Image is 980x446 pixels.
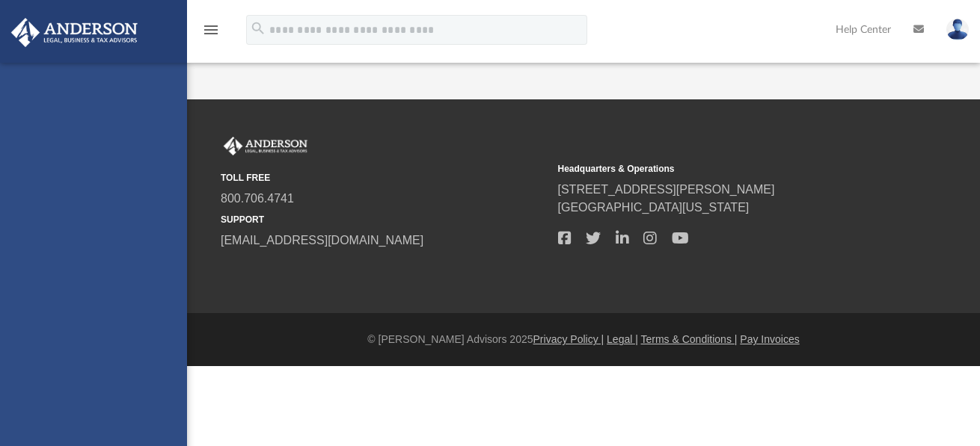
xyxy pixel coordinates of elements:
a: Terms & Conditions | [641,333,738,345]
small: Headquarters & Operations [558,162,885,176]
div: © [PERSON_NAME] Advisors 2025 [187,332,980,347]
a: 800.706.4741 [221,192,294,205]
a: Pay Invoices [740,333,799,345]
a: menu [202,28,220,39]
img: Anderson Advisors Platinum Portal [7,18,142,47]
a: Legal | [607,333,638,345]
img: User Pic [946,19,969,40]
i: menu [202,21,220,39]
small: SUPPORT [221,213,548,226]
a: Privacy Policy | [533,333,604,345]
a: [STREET_ADDRESS][PERSON_NAME] [558,183,775,196]
a: [EMAIL_ADDRESS][DOMAIN_NAME] [221,234,423,247]
i: search [250,20,266,37]
img: Anderson Advisors Platinum Portal [221,137,310,156]
a: [GEOGRAPHIC_DATA][US_STATE] [558,201,750,214]
small: TOLL FREE [221,171,548,185]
